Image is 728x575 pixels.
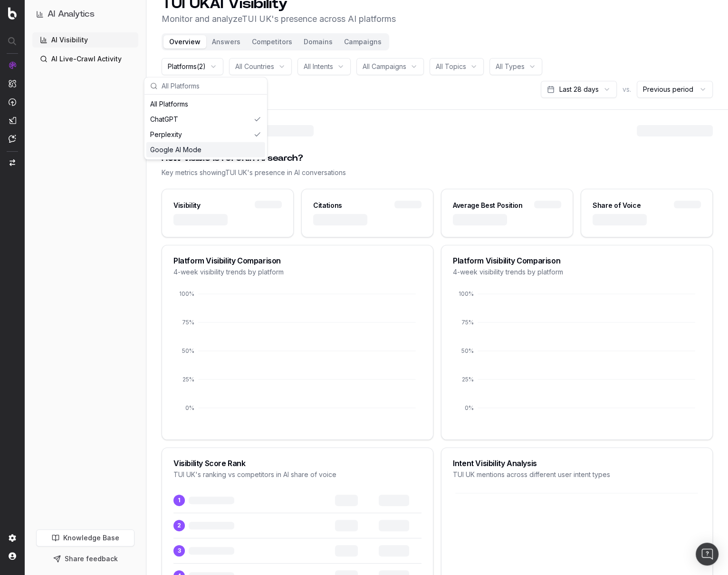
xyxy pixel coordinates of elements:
[338,35,387,49] button: Campaigns
[162,76,261,95] input: All Platforms
[9,135,16,143] img: Assist
[206,35,246,49] button: Answers
[593,201,641,210] div: Share of Voice
[173,495,185,506] span: 1
[146,127,265,142] div: Perplexity
[179,290,194,297] tspan: 100%
[461,347,474,354] tspan: 50%
[144,95,267,159] div: Suggestions
[162,168,713,177] div: Key metrics showing TUI UK 's presence in AI conversations
[173,267,421,277] div: 4-week visibility trends by platform
[32,51,138,67] a: AI Live-Crawl Activity
[453,459,701,467] div: Intent Visibility Analysis
[162,152,713,165] div: How visible is TUI UK in AI search?
[146,97,265,112] div: All Platforms
[173,257,421,264] div: Platform Visibility Comparison
[9,534,16,542] img: Setting
[453,470,701,479] div: TUI UK mentions across different user intent types
[461,319,474,326] tspan: 75%
[9,79,16,88] img: Intelligence
[10,159,15,166] img: Switch project
[162,12,396,26] p: Monitor and analyze TUI UK 's presence across AI platforms
[168,62,206,71] span: Platforms ( 2 )
[453,201,523,210] div: Average Best Position
[623,85,631,94] span: vs.
[182,376,194,383] tspan: 25%
[235,62,274,71] span: All Countries
[173,470,421,479] div: TUI UK 's ranking vs competitors in AI share of voice
[32,32,138,48] a: AI Visibility
[696,543,718,565] div: Open Intercom Messenger
[36,529,134,546] a: Knowledge Base
[8,7,17,19] img: Botify logo
[146,112,265,127] div: ChatGPT
[459,290,474,297] tspan: 100%
[146,142,265,157] div: Google AI Mode
[436,62,466,71] span: All Topics
[173,545,185,556] span: 3
[9,117,16,124] img: Studio
[246,35,298,49] button: Competitors
[313,201,342,210] div: Citations
[163,35,206,49] button: Overview
[9,61,16,69] img: Analytics
[298,35,338,49] button: Domains
[363,62,406,71] span: All Campaigns
[173,459,421,467] div: Visibility Score Rank
[48,8,95,21] h1: AI Analytics
[185,404,194,411] tspan: 0%
[182,347,194,354] tspan: 50%
[462,376,474,383] tspan: 25%
[9,98,16,106] img: Activation
[304,62,333,71] span: All Intents
[453,267,701,277] div: 4-week visibility trends by platform
[453,257,701,264] div: Platform Visibility Comparison
[465,404,474,411] tspan: 0%
[36,550,134,567] button: Share feedback
[182,319,194,326] tspan: 75%
[173,201,201,210] div: Visibility
[36,8,134,21] button: AI Analytics
[173,520,185,531] span: 2
[9,552,16,560] img: My account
